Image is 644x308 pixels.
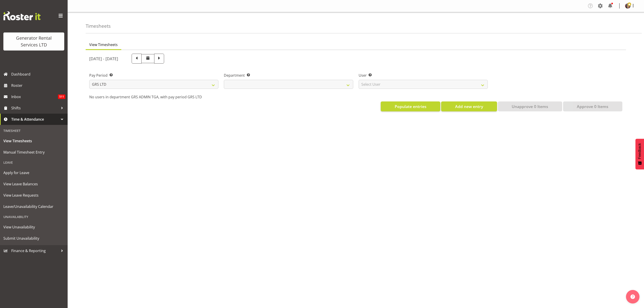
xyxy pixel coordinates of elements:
[3,169,64,176] span: Apply for Leave
[11,71,65,78] span: Dashboard
[1,201,66,212] a: Leave/Unavailability Calendar
[3,192,64,199] span: View Leave Requests
[512,103,548,109] span: Unapprove 0 Items
[563,101,622,111] button: Approve 0 Items
[635,139,644,169] button: Feedback - Show survey
[498,101,562,111] button: Unapprove 0 Items
[89,73,218,78] label: Pay Period
[455,103,483,109] span: Add new entry
[3,203,64,210] span: Leave/Unavailability Calendar
[11,247,59,254] span: Finance & Reporting
[8,35,60,48] div: Generator Rental Services LTD
[1,190,66,201] a: View Leave Requests
[3,149,64,156] span: Manual Timesheet Entry
[3,11,41,20] img: Rosterit website logo
[1,221,66,233] a: View Unavailability
[224,73,353,78] label: Department
[1,158,66,167] div: Leave
[1,167,66,178] a: Apply for Leave
[11,82,65,89] span: Roster
[89,56,118,61] h5: [DATE] - [DATE]
[89,42,118,47] span: View Timesheets
[1,178,66,190] a: View Leave Balances
[441,101,497,111] button: Add new entry
[1,212,66,221] div: Unavailability
[359,73,488,78] label: User
[3,235,64,242] span: Submit Unavailability
[3,138,64,144] span: View Timesheets
[3,224,64,230] span: View Unavailability
[577,103,608,109] span: Approve 0 Items
[11,93,58,100] span: Inbox
[638,143,642,159] span: Feedback
[630,294,635,299] img: help-xxl-2.png
[3,181,64,187] span: View Leave Balances
[11,116,59,123] span: Time & Attendance
[86,23,111,29] h4: Timesheets
[1,126,66,135] div: Timesheet
[11,105,59,111] span: Shifts
[625,3,630,9] img: katherine-lothianc04ae7ec56208e078627d80ad3866cf0.png
[395,103,426,109] span: Populate entries
[1,233,66,244] a: Submit Unavailability
[1,147,66,158] a: Manual Timesheet Entry
[58,94,65,99] span: 511
[89,94,622,100] p: No users in department GRS ADMIN TGA, with pay period GRS LTD
[1,135,66,147] a: View Timesheets
[381,101,440,111] button: Populate entries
